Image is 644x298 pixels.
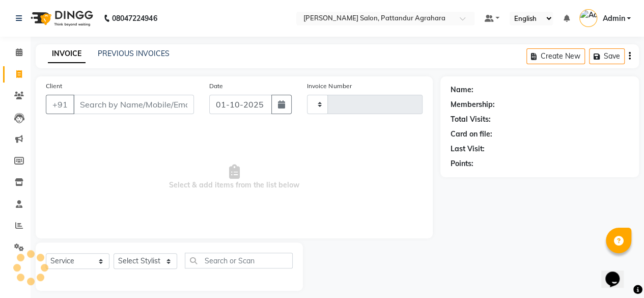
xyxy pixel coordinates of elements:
[589,48,625,64] button: Save
[451,158,473,169] div: Points:
[451,114,491,125] div: Total Visits:
[209,82,223,91] label: Date
[112,4,157,33] b: 08047224946
[307,82,351,91] label: Invoice Number
[602,13,625,24] span: Admin
[451,144,485,154] div: Last Visit:
[451,99,495,110] div: Membership:
[46,95,74,114] button: +91
[526,48,585,64] button: Create New
[579,9,597,27] img: Admin
[26,4,96,33] img: logo
[185,253,293,268] input: Search or Scan
[451,85,473,95] div: Name:
[601,257,634,288] iframe: chat widget
[98,49,170,58] a: PREVIOUS INVOICES
[46,82,62,91] label: Client
[48,45,86,63] a: INVOICE
[73,95,194,114] input: Search by Name/Mobile/Email/Code
[46,126,423,228] span: Select & add items from the list below
[451,129,492,140] div: Card on file:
